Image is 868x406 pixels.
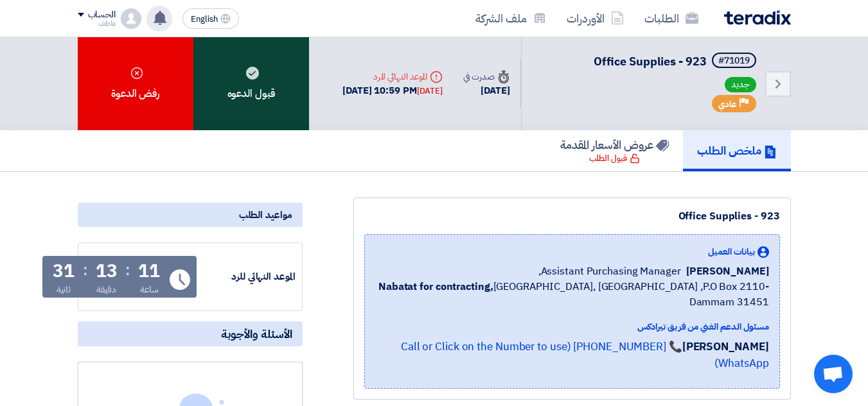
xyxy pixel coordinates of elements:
[814,355,853,393] a: Open chat
[724,10,791,25] img: Teradix logo
[83,258,87,282] div: :
[193,37,309,130] div: قبول الدعوه
[560,137,669,152] h5: عروض الأسعار المقدمة
[88,10,116,21] div: الحساب
[683,130,791,171] a: ملخص الطلب
[375,279,769,310] span: [GEOGRAPHIC_DATA], [GEOGRAPHIC_DATA] ,P.O Box 2110- Dammam 31451
[634,3,709,33] a: الطلبات
[140,283,159,296] div: ساعة
[725,77,756,92] span: جديد
[342,70,443,83] div: الموعد النهائي للرد
[78,37,193,130] div: رفض الدعوة
[401,339,769,371] a: 📞 [PHONE_NUMBER] (Call or Click on the Number to use WhatsApp)
[463,83,509,98] div: [DATE]
[53,262,75,280] div: 31
[57,283,71,296] div: ثانية
[708,245,755,258] span: بيانات العميل
[718,56,750,65] div: #71019
[364,208,780,224] div: Office Supplies - 923
[378,279,493,294] b: Nabatat for contracting,
[697,143,777,158] h5: ملخص الطلب
[546,130,683,171] a: عروض الأسعار المقدمة قبول الطلب
[191,15,218,24] span: English
[375,320,769,334] div: مسئول الدعم الفني من فريق تيرادكس
[463,70,509,83] div: صدرت في
[125,258,130,282] div: :
[718,98,736,110] span: عادي
[138,262,160,280] div: 11
[538,264,681,279] span: Assistant Purchasing Manager,
[121,8,141,29] img: profile_test.png
[594,53,707,70] span: Office Supplies - 923
[682,339,769,355] strong: [PERSON_NAME]
[96,262,118,280] div: 13
[199,269,296,284] div: الموعد النهائي للرد
[465,3,556,33] a: ملف الشركة
[556,3,634,33] a: الأوردرات
[686,264,769,279] span: [PERSON_NAME]
[417,85,443,97] div: [DATE]
[342,83,443,98] div: [DATE] 10:59 PM
[594,53,759,71] h5: Office Supplies - 923
[182,8,239,29] button: English
[78,20,116,27] div: عاطف
[221,326,292,341] span: الأسئلة والأجوبة
[589,152,640,165] div: قبول الطلب
[96,283,116,296] div: دقيقة
[78,203,303,227] div: مواعيد الطلب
